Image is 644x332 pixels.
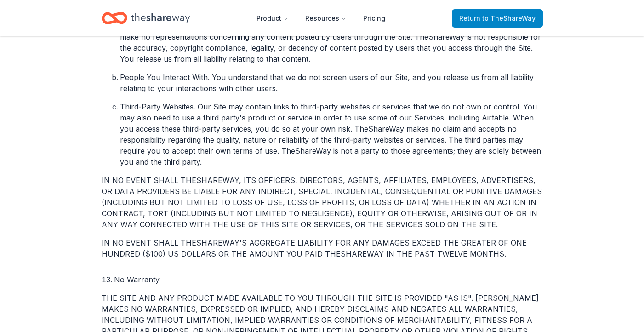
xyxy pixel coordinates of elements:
span: Return [459,13,536,24]
p: IN NO EVENT SHALL THESHAREWAY, ITS OFFICERS, DIRECTORS, AGENTS, AFFILIATES, EMPLOYEES, ADVERTISER... [102,175,543,230]
nav: Main [249,7,393,29]
li: No Warranty [102,274,543,285]
li: People You Interact With. You understand that we do not screen users of our Site, and you release... [120,72,543,94]
a: Home [102,7,190,29]
button: Product [249,9,296,28]
span: to TheShareWay [482,14,536,22]
a: Pricing [356,9,393,28]
li: Content You Access. You may come across materials that you find offensive or inappropriate while ... [120,20,543,64]
button: Resources [298,9,354,28]
a: Returnto TheShareWay [452,9,543,28]
li: Third-Party Websites. Our Site may contain links to third-party websites or services that we do n... [120,101,543,167]
p: IN NO EVENT SHALL THESHAREWAY'S AGGREGATE LIABILITY FOR ANY DAMAGES EXCEED THE GREATER OF ONE HUN... [102,237,543,259]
